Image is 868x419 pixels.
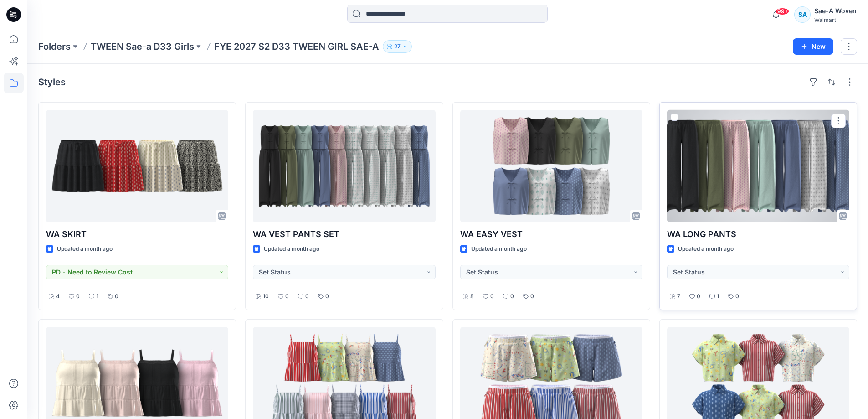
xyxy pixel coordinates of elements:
p: WA SKIRT [46,228,228,241]
p: Updated a month ago [264,244,319,254]
a: WA LONG PANTS [667,110,849,222]
button: 27 [383,40,412,53]
p: 0 [490,292,494,301]
div: SA [794,6,811,23]
p: 0 [325,292,329,301]
p: WA LONG PANTS [667,228,849,241]
p: 0 [697,292,700,301]
p: 1 [717,292,719,301]
p: Updated a month ago [678,244,734,254]
p: FYE 2027 S2 D33 TWEEN GIRL SAE-A [214,40,379,53]
p: 0 [285,292,289,301]
div: Sae-A Woven [814,5,857,16]
p: 0 [510,292,514,301]
p: 8 [470,292,474,301]
div: Walmart [814,16,857,23]
a: Folders [38,40,71,53]
a: TWEEN Sae-a D33 Girls [91,40,194,53]
p: 0 [305,292,309,301]
p: 4 [56,292,60,301]
a: WA VEST PANTS SET [253,110,435,222]
p: 10 [263,292,269,301]
span: 99+ [776,8,789,15]
p: 0 [735,292,739,301]
a: WA SKIRT [46,110,228,222]
p: 0 [115,292,118,301]
p: Updated a month ago [57,244,113,254]
p: 0 [530,292,534,301]
p: 0 [76,292,80,301]
p: 1 [96,292,98,301]
p: WA VEST PANTS SET [253,228,435,241]
p: 7 [677,292,680,301]
button: New [793,38,833,55]
p: Updated a month ago [471,244,527,254]
p: WA EASY VEST [460,228,642,241]
h4: Styles [38,77,66,88]
p: 27 [394,41,401,52]
a: WA EASY VEST [460,110,642,222]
